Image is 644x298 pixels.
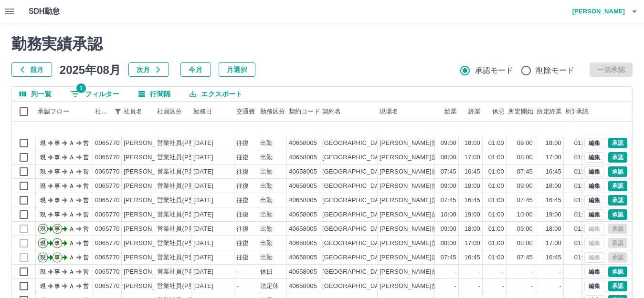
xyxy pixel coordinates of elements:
[584,267,604,277] button: 編集
[560,267,561,277] div: -
[322,167,388,176] div: [GEOGRAPHIC_DATA]
[40,226,46,232] text: 現
[517,239,533,248] div: 08:00
[95,167,120,176] div: 0065770
[441,253,456,262] div: 07:45
[234,102,258,122] div: 交通費
[546,253,561,262] div: 16:45
[95,182,120,191] div: 0065770
[157,153,203,162] div: 営業社員(P契約)
[258,102,287,122] div: 勤務区分
[584,181,604,191] button: 編集
[608,166,627,177] button: 承認
[289,196,317,205] div: 40658005
[565,102,591,122] div: 所定休憩
[535,102,564,122] div: 所定終業
[40,168,46,175] text: 現
[40,140,46,146] text: 現
[157,239,203,248] div: 営業社員(P契約)
[380,225,494,234] div: [PERSON_NAME]放課後児童保育室第一
[289,239,317,248] div: 40658005
[608,209,627,220] button: 承認
[60,62,121,77] h5: 2025年08月
[289,225,317,234] div: 40658005
[40,283,46,289] text: 現
[546,153,561,162] div: 17:00
[546,196,561,205] div: 16:45
[83,283,89,289] text: 営
[322,102,341,122] div: 契約名
[380,253,494,262] div: [PERSON_NAME]放課後児童保育室第一
[124,253,176,262] div: [PERSON_NAME]
[287,102,320,122] div: 契約コード
[124,282,176,291] div: [PERSON_NAME]
[488,167,504,176] div: 01:00
[574,153,590,162] div: 01:00
[380,239,494,248] div: [PERSON_NAME]放課後児童保育室第一
[380,267,494,277] div: [PERSON_NAME]放課後児童保育室第一
[157,225,203,234] div: 営業社員(P契約)
[95,102,111,122] div: 社員番号
[441,167,456,176] div: 07:45
[468,102,481,122] div: 終業
[465,182,480,191] div: 18:00
[584,281,604,291] button: 編集
[260,239,273,248] div: 出勤
[95,225,120,234] div: 0065770
[517,210,533,219] div: 10:00
[574,167,590,176] div: 01:00
[435,102,459,122] div: 始業
[83,268,89,275] text: 営
[236,267,238,277] div: -
[537,102,562,122] div: 所定終業
[54,268,60,275] text: 事
[54,283,60,289] text: 事
[488,139,504,148] div: 01:00
[236,167,249,176] div: 往復
[260,225,273,234] div: 出勤
[69,168,74,175] text: Ａ
[380,139,494,148] div: [PERSON_NAME]放課後児童保育室第一
[69,154,74,161] text: Ａ
[380,167,494,176] div: [PERSON_NAME]放課後児童保育室第一
[289,139,317,148] div: 40658005
[69,197,74,204] text: Ａ
[111,105,125,118] div: 1件のフィルターを適用中
[574,139,590,148] div: 01:00
[124,267,176,277] div: [PERSON_NAME]
[536,65,575,76] span: 削除モード
[93,102,122,122] div: 社員番号
[289,210,317,219] div: 40658005
[574,225,590,234] div: 01:00
[608,195,627,206] button: 承認
[69,211,74,218] text: Ａ
[69,283,74,289] text: Ａ
[260,210,273,219] div: 出勤
[124,102,142,122] div: 社員名
[465,139,480,148] div: 18:00
[546,182,561,191] div: 18:00
[465,167,480,176] div: 16:45
[122,102,155,122] div: 社員名
[40,183,46,189] text: 現
[236,139,249,148] div: 往復
[236,182,249,191] div: 往復
[83,140,89,146] text: 営
[236,282,238,291] div: -
[564,102,592,122] div: 所定休憩
[441,210,456,219] div: 10:00
[459,102,483,122] div: 終業
[517,167,533,176] div: 07:45
[124,225,176,234] div: [PERSON_NAME]
[157,253,203,262] div: 営業社員(P契約)
[322,153,388,162] div: [GEOGRAPHIC_DATA]
[182,87,250,101] button: エクスポート
[502,267,504,277] div: -
[157,102,182,122] div: 社員区分
[546,210,561,219] div: 19:00
[546,225,561,234] div: 18:00
[441,196,456,205] div: 07:45
[193,167,213,176] div: [DATE]
[444,102,457,122] div: 始業
[12,87,59,101] button: 列選択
